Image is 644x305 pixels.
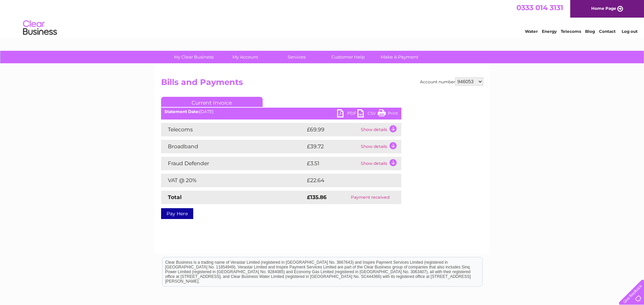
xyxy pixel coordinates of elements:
a: CSV [357,109,378,119]
b: Statement Date: [164,109,199,114]
td: Payment received [339,191,401,204]
a: Contact [599,29,616,34]
td: Telecoms [161,123,305,136]
td: Fraud Defender [161,157,305,170]
td: £39.72 [305,140,359,153]
a: PDF [337,109,357,119]
a: Blog [585,29,595,34]
strong: £135.86 [307,194,327,200]
td: Show details [359,123,401,136]
a: My Account [217,51,273,63]
td: Show details [359,140,401,153]
a: Services [269,51,325,63]
div: Clear Business is a trading name of Verastar Limited (registered in [GEOGRAPHIC_DATA] No. 3667643... [162,4,482,33]
a: Energy [542,29,557,34]
strong: Total [168,194,182,200]
a: Log out [622,29,638,34]
td: Show details [359,157,401,170]
a: Pay Here [161,208,193,219]
td: £22.64 [305,174,388,187]
a: Water [525,29,538,34]
a: Print [378,109,398,119]
a: My Clear Business [166,51,222,63]
a: 0333 014 3131 [516,3,563,12]
td: £69.99 [305,123,359,136]
img: logo.png [23,18,57,38]
td: Broadband [161,140,305,153]
div: Account number [420,78,483,86]
a: Make A Payment [372,51,427,63]
td: £3.51 [305,157,359,170]
div: [DATE] [161,109,401,114]
a: Telecoms [561,29,581,34]
h2: Bills and Payments [161,78,483,90]
a: Current Invoice [161,97,263,107]
a: Customer Help [320,51,376,63]
td: VAT @ 20% [161,174,305,187]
